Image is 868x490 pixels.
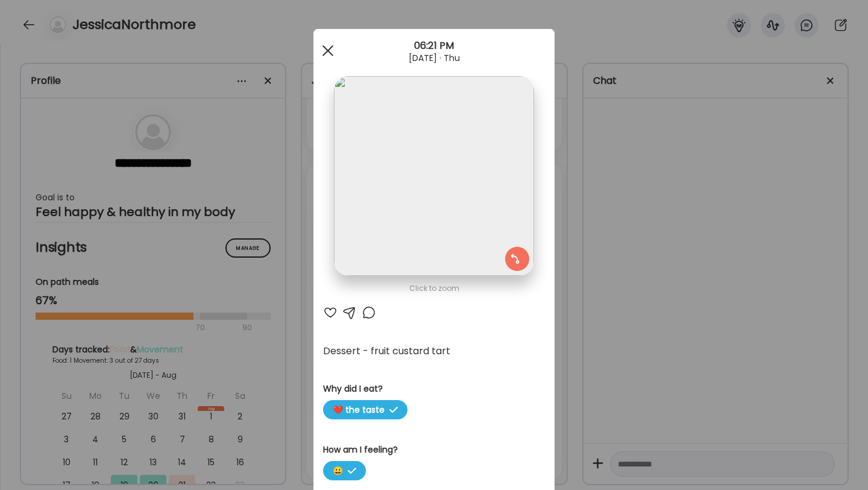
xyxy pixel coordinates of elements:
[323,383,545,395] h3: Why did I eat?
[323,344,545,358] div: Dessert - fruit custard tart
[323,281,545,296] div: Click to zoom
[313,53,555,63] div: [DATE] · Thu
[323,444,545,456] h3: How am I feeling?
[323,400,407,419] span: ❤️ the taste
[334,76,533,276] img: images%2FeG6ITufXlZfJWLTzQJChGV6uFB82%2FB45W6RGwWEmjzkSEsMkZ%2F6UBaUOolIkroEh8vC0pT_1080
[323,461,366,480] span: 😀
[313,39,555,53] div: 06:21 PM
